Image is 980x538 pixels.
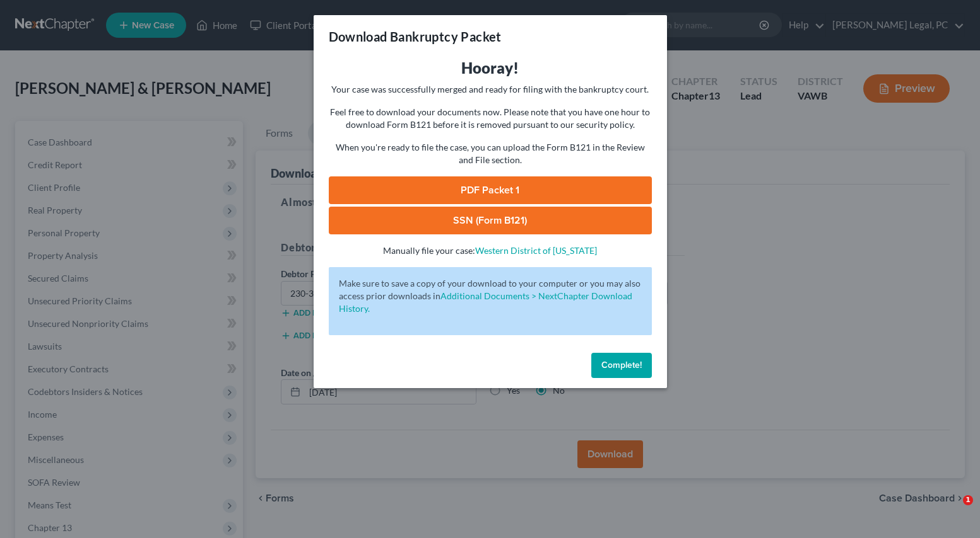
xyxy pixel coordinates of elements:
[329,207,652,234] a: SSN (Form B121)
[329,244,652,257] p: Manually file your case:
[329,28,502,45] h3: Download Bankruptcy Packet
[937,495,967,525] iframe: Intercom live chat
[329,83,652,96] p: Your case was successfully merged and ready for filing with the bankruptcy court.
[475,245,597,256] a: Western District of [US_STATE]
[329,106,652,131] p: Feel free to download your documents now. Please note that you have one hour to download Form B12...
[339,277,642,315] p: Make sure to save a copy of your download to your computer or you may also access prior downloads in
[963,495,973,505] span: 1
[329,141,652,166] p: When you're ready to file the case, you can upload the Form B121 in the Review and File section.
[329,58,652,78] h3: Hooray!
[591,353,652,378] button: Complete!
[601,360,642,370] span: Complete!
[339,290,632,314] a: Additional Documents > NextChapter Download History.
[329,176,652,204] a: PDF Packet 1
